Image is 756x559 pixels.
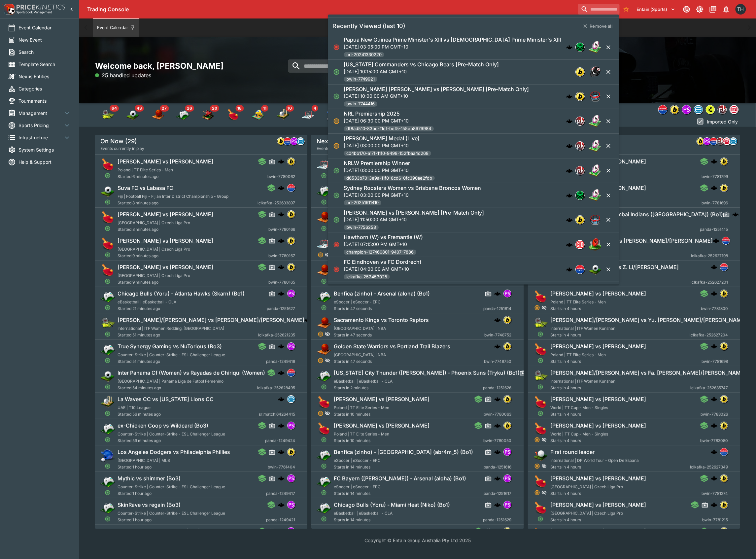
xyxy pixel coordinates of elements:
[266,358,295,365] span: panda-1249418
[706,105,715,114] div: lsports
[288,528,295,535] img: pandascore.png
[550,343,646,350] h6: [PERSON_NAME] vs [PERSON_NAME]
[720,501,728,508] img: bwin.png
[100,237,115,251] img: table_tennis.png
[504,475,511,482] img: pandascore.png
[327,108,340,122] img: baseball
[575,43,585,52] div: nrl
[710,138,717,145] img: lclkafka.png
[110,105,119,112] span: 64
[690,385,728,391] span: lclkafka-252635747
[566,44,573,51] div: cerberus
[494,343,501,350] img: logo-cerberus.svg
[694,105,703,114] img: betradar.png
[707,118,738,125] p: Imported Only
[317,369,331,383] img: esports.png
[720,448,728,456] img: lclkafka.png
[100,422,115,436] img: esports.png
[494,396,501,402] img: logo-cerberus.svg
[288,263,295,271] img: bwin.png
[288,396,295,403] img: betradar.png
[278,290,285,297] img: logo-cerberus.svg
[550,237,713,244] h6: D. Back/[PERSON_NAME] vs [PERSON_NAME]/[PERSON_NAME]
[566,118,573,124] img: logo-cerberus.svg
[550,475,646,482] h6: [PERSON_NAME] vs [PERSON_NAME]
[483,517,511,523] span: panda-1251629
[711,185,717,191] img: logo-cerberus.svg
[494,317,501,323] img: logo-cerberus.svg
[695,116,740,127] button: Imported Only
[277,138,285,145] img: bwin.png
[730,106,739,113] img: sportsradar.png
[100,527,115,542] img: esports.png
[720,396,728,403] img: bwin.png
[576,166,584,175] img: pricekinetics.png
[278,185,285,191] img: logo-cerberus.svg
[334,528,445,535] h6: Vegas Golden Knights vs Los Angeles Kings
[720,528,728,535] img: bwin.png
[93,18,139,37] button: Event Calendar
[118,422,208,429] h6: ex-Chicken Coop vs Wildcard (Bo3)
[317,501,331,515] img: esports.png
[284,138,291,145] img: lclkafka.png
[268,279,295,286] span: bwin-7780165
[550,290,646,297] h6: [PERSON_NAME] vs [PERSON_NAME]
[566,192,573,199] img: logo-cerberus.svg
[707,3,719,15] button: Documentation
[100,210,115,225] img: table_tennis.png
[259,411,295,418] span: sr:match:64264415
[494,290,501,297] img: logo-cerberus.svg
[317,184,331,198] img: esports.png
[691,253,728,259] span: lclkafka-252627198
[18,36,71,43] span: New Event
[278,396,285,402] img: logo-cerberus.svg
[226,108,240,122] img: table_tennis
[690,464,728,471] span: lclkafka-252627349
[550,317,747,324] h6: [PERSON_NAME]/[PERSON_NAME] vs Yu. [PERSON_NAME]/[PERSON_NAME]
[494,528,501,535] img: logo-cerberus.svg
[484,332,511,338] span: bwin-7748752
[589,90,602,103] img: mma.png
[288,59,535,73] input: search
[2,3,15,16] img: PriceKinetics Logo
[334,369,520,376] h6: [US_STATE] City Thunder ([PERSON_NAME]) - Phoenix Suns (Tryku) (Bo1)
[334,475,466,482] h6: FC Bayern ([PERSON_NAME]) - Arsenal (aloha) (Bo1)
[126,108,139,122] div: Soccer
[265,437,295,444] span: panda-1249424
[302,108,315,122] div: Ice Hockey
[118,185,173,192] h6: Suva FC vs Labasa FC
[670,105,679,114] div: bwin
[268,226,295,233] span: bwin-7780166
[100,369,115,383] img: soccer.png
[288,448,295,456] img: bwin.png
[504,501,511,508] img: pandascore.png
[533,369,548,383] img: tennis.png
[201,108,215,122] img: snooker
[589,115,602,128] img: rugby_league.png
[118,158,213,165] h6: [PERSON_NAME] vs [PERSON_NAME]
[702,517,728,523] span: bwin-7781215
[734,2,748,17] button: Todd Henderson
[533,448,548,463] img: golf.png
[711,264,717,270] img: logo-cerberus.svg
[504,422,511,429] img: bwin.png
[278,369,285,376] img: logo-cerberus.svg
[483,437,511,444] span: bwin-7780050
[550,264,679,271] h6: [PERSON_NAME]/A. Falei vs Z. Li/[PERSON_NAME]
[589,164,602,177] img: rugby_league.png
[288,211,295,218] img: bwin.png
[87,6,575,13] div: Trading Console
[681,3,693,15] button: Connected to PK
[118,237,213,244] h6: [PERSON_NAME] vs [PERSON_NAME]
[701,305,728,312] span: bwin-7781800
[576,68,584,76] img: bwin.png
[95,61,307,71] h2: Welcome back, [PERSON_NAME]
[691,279,728,286] span: lclkafka-252627201
[312,105,318,112] span: 4
[697,138,704,145] img: bwin.png
[589,139,602,153] img: rugby_league.png
[118,528,200,535] h6: Marsborne vs LAG Gaming (Bo3)
[576,43,584,52] img: nrl.png
[258,332,295,338] span: lclkafka-252621235
[589,65,602,79] img: american_football.png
